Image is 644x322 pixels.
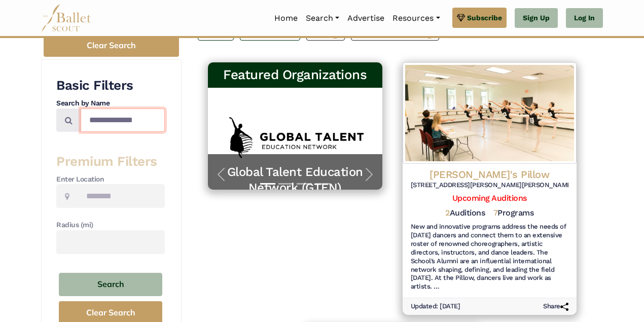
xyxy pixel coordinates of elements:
[78,184,165,208] input: Location
[403,62,577,163] img: Logo
[297,178,312,190] button: Slide 3
[411,223,569,291] h6: New and innovative programs address the needs of [DATE] dancers and connect them to an extensive ...
[56,77,165,94] h3: Basic Filters
[493,208,534,219] h5: Programs
[457,12,465,23] img: gem.svg
[445,208,450,218] span: 2
[343,8,388,29] a: Advertise
[260,178,275,190] button: Slide 1
[216,66,374,84] h3: Featured Organizations
[56,153,165,170] h3: Premium Filters
[388,8,444,29] a: Resources
[411,302,460,311] h6: Updated: [DATE]
[315,178,330,190] button: Slide 4
[302,8,343,29] a: Search
[56,98,165,109] h4: Search by Name
[278,178,294,190] button: Slide 2
[493,208,498,218] span: 7
[543,302,568,311] h6: Share
[59,273,162,297] button: Search
[566,8,603,28] a: Log In
[270,8,302,29] a: Home
[452,193,527,203] a: Upcoming Auditions
[56,220,165,230] h4: Radius (mi)
[411,168,569,181] h4: [PERSON_NAME]'s Pillow
[56,174,165,185] h4: Enter Location
[411,181,569,190] h6: [STREET_ADDRESS][PERSON_NAME][PERSON_NAME]
[218,164,372,196] a: Global Talent Education Network (GTEN)
[44,34,179,57] button: Clear Search
[467,12,502,23] span: Subscribe
[81,109,165,132] input: Search by names...
[452,8,507,28] a: Subscribe
[445,208,485,219] h5: Auditions
[515,8,558,28] a: Sign Up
